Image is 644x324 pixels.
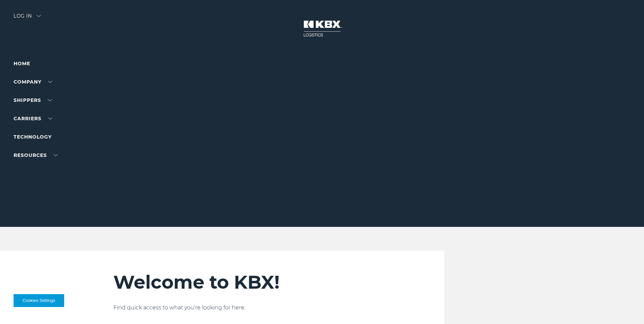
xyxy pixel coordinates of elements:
p: Find quick access to what you're looking for here. [113,304,403,312]
h2: Welcome to KBX! [113,271,403,293]
button: Cookies Settings [14,294,64,307]
img: kbx logo [297,14,348,43]
a: RESOURCES [14,152,58,158]
div: Log in [14,14,41,23]
img: arrow [37,15,41,17]
a: Company [14,79,52,85]
a: Home [14,60,30,67]
a: SHIPPERS [14,97,52,103]
a: Technology [14,134,52,140]
a: Carriers [14,115,52,122]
